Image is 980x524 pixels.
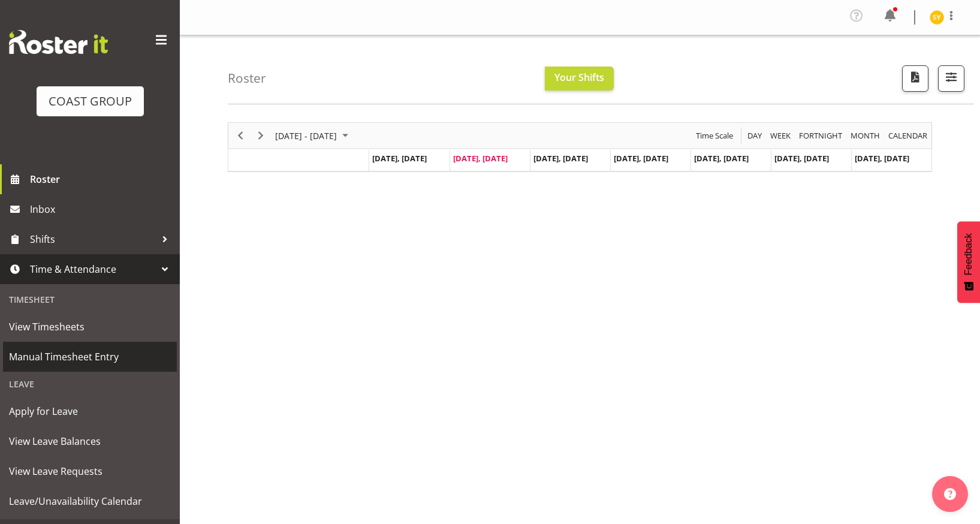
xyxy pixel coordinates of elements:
span: Apply for Leave [9,402,171,420]
a: View Leave Balances [3,426,177,456]
img: help-xxl-2.png [944,488,956,500]
span: [DATE] - [DATE] [274,128,338,143]
img: seon-young-belding8911.jpg [930,10,944,25]
span: Week [769,128,792,143]
span: Feedback [963,233,974,275]
div: Previous [230,123,251,148]
span: [DATE], [DATE] [855,153,909,164]
a: Apply for Leave [3,396,177,426]
span: [DATE], [DATE] [694,153,749,164]
span: Leave/Unavailability Calendar [9,492,171,510]
button: Timeline Day [746,128,764,143]
span: [DATE], [DATE] [372,153,427,164]
span: Time & Attendance [30,260,156,278]
button: September 01 - 07, 2025 [273,128,354,143]
button: Feedback - Show survey [957,221,980,303]
div: Timeline Week of September 2, 2025 [228,122,932,172]
a: Manual Timesheet Entry [3,342,177,372]
span: [DATE], [DATE] [453,153,508,164]
div: Leave [3,372,177,396]
span: Fortnight [798,128,843,143]
span: [DATE], [DATE] [614,153,668,164]
span: Manual Timesheet Entry [9,348,171,366]
span: Time Scale [695,128,734,143]
button: Timeline Week [768,128,793,143]
button: Timeline Month [849,128,882,143]
span: View Leave Balances [9,432,171,450]
button: Your Shifts [545,67,614,91]
button: Time Scale [694,128,735,143]
span: View Timesheets [9,318,171,336]
span: Shifts [30,230,156,248]
a: Leave/Unavailability Calendar [3,486,177,516]
button: Month [886,128,930,143]
span: calendar [887,128,928,143]
button: Fortnight [797,128,845,143]
button: Download a PDF of the roster according to the set date range. [902,65,928,92]
span: View Leave Requests [9,462,171,480]
a: View Timesheets [3,312,177,342]
span: Inbox [30,200,174,218]
h4: Roster [228,71,266,85]
span: Day [746,128,763,143]
button: Previous [233,128,249,143]
a: View Leave Requests [3,456,177,486]
button: Filter Shifts [938,65,964,92]
span: Month [849,128,881,143]
img: Rosterit website logo [9,30,108,54]
span: [DATE], [DATE] [533,153,588,164]
div: COAST GROUP [49,92,132,110]
button: Next [253,128,269,143]
div: Timesheet [3,287,177,312]
div: Next [251,123,271,148]
span: Roster [30,170,174,188]
span: [DATE], [DATE] [774,153,829,164]
span: Your Shifts [554,71,604,84]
